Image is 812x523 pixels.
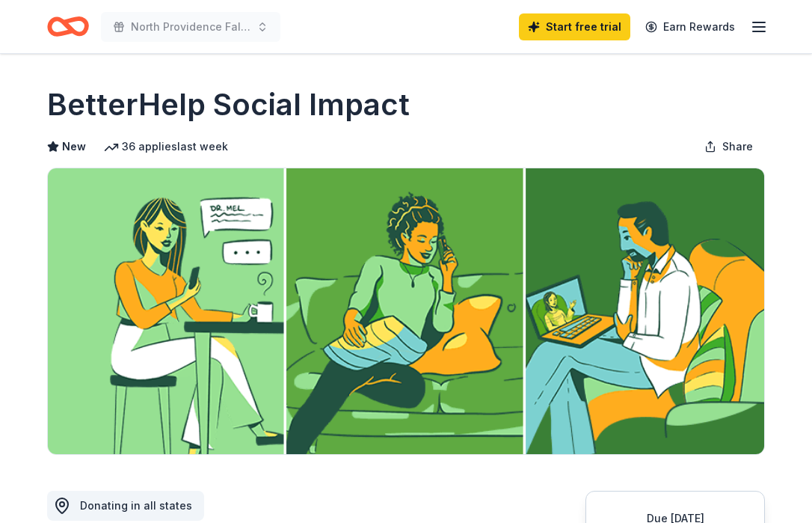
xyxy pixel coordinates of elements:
[62,138,86,156] span: New
[47,84,410,126] h1: BetterHelp Social Impact
[722,138,753,156] span: Share
[636,13,744,40] a: Earn Rewards
[48,168,764,454] img: Image for BetterHelp Social Impact
[519,13,630,40] a: Start free trial
[104,138,228,156] div: 36 applies last week
[131,18,250,36] span: North Providence Fall Festival Fundraiser
[101,12,280,42] button: North Providence Fall Festival Fundraiser
[80,499,192,512] span: Donating in all states
[47,9,89,44] a: Home
[692,132,765,162] button: Share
